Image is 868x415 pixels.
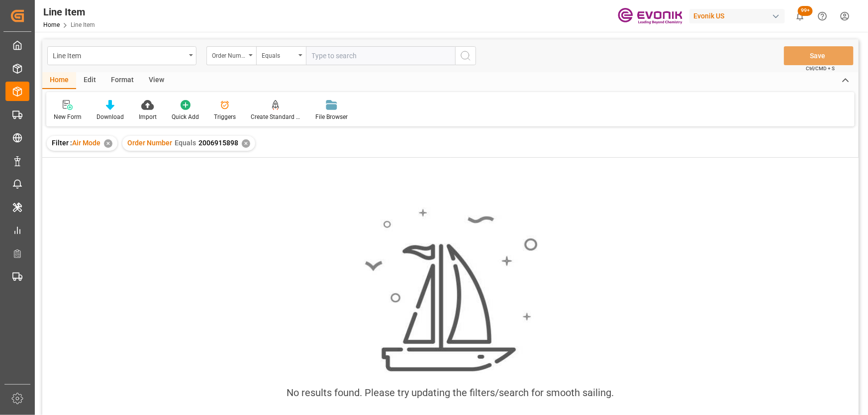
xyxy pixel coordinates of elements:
span: Ctrl/CMD + S [806,65,835,72]
div: Download [96,112,124,121]
div: ✕ [104,139,112,148]
div: Evonik US [689,9,785,23]
div: Line Item [53,49,186,61]
span: Order Number [127,139,172,147]
div: ✕ [242,139,250,148]
img: Evonik-brand-mark-Deep-Purple-RGB.jpeg_1700498283.jpeg [618,7,682,25]
span: Equals [175,139,196,147]
div: No results found. Please try updating the filters/search for smooth sailing. [287,385,614,400]
div: File Browser [315,112,348,121]
div: New Form [54,112,82,121]
span: Air Mode [72,139,100,147]
span: Filter : [52,139,72,147]
div: View [141,72,172,89]
div: Line Item [43,4,95,19]
input: Type to search [306,46,455,65]
div: Order Number [212,49,246,60]
div: Format [103,72,141,89]
div: Import [139,112,157,121]
button: open menu [206,46,256,65]
div: Equals [262,49,295,60]
button: Evonik US [689,6,789,25]
button: Help Center [811,5,834,27]
span: 2006915898 [198,139,238,147]
button: show 100 new notifications [789,5,811,27]
div: Create Standard Shipment [251,112,300,121]
div: Triggers [214,112,236,121]
div: Home [42,72,76,89]
div: Edit [76,72,103,89]
button: open menu [256,46,306,65]
button: search button [455,46,476,65]
img: smooth_sailing.jpeg [364,207,538,374]
div: Quick Add [172,112,199,121]
a: Home [43,21,60,28]
span: 99+ [798,6,813,16]
button: Save [784,46,854,65]
button: open menu [47,46,196,65]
